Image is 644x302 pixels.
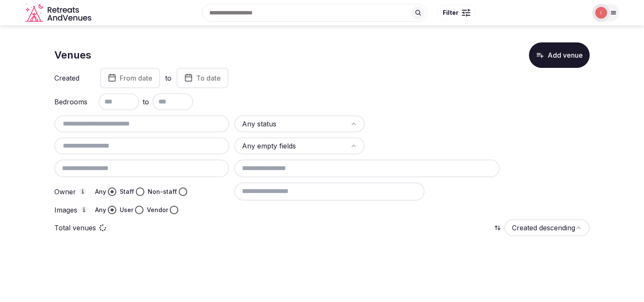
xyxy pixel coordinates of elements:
[120,206,133,214] label: User
[54,223,96,232] p: Total venues
[120,74,152,82] span: From date
[165,73,172,83] label: to
[595,7,607,19] img: Irene Gonzales
[95,206,106,214] label: Any
[95,187,106,196] label: Any
[120,187,134,196] label: Staff
[177,68,228,88] button: To date
[54,98,88,105] label: Bedrooms
[147,206,168,214] label: Vendor
[81,206,87,213] button: Images
[437,5,476,21] button: Filter
[54,48,91,62] h1: Venues
[25,3,93,22] svg: Retreats and Venues company logo
[529,42,590,68] button: Add venue
[79,188,86,195] button: Owner
[443,8,458,17] span: Filter
[196,74,221,82] span: To date
[54,75,88,81] label: Created
[100,68,160,88] button: From date
[143,97,149,107] span: to
[54,188,88,196] label: Owner
[25,3,93,22] a: Visit the homepage
[54,206,88,214] label: Images
[148,187,177,196] label: Non-staff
